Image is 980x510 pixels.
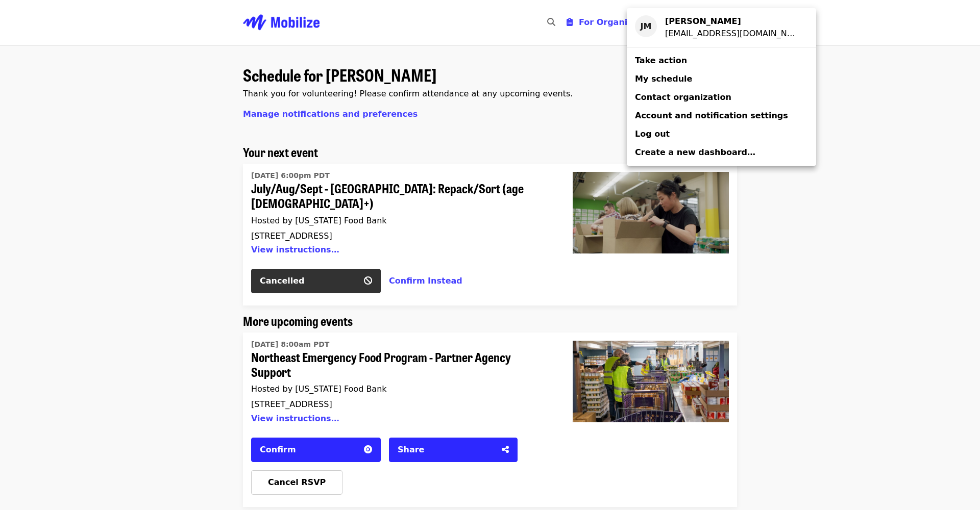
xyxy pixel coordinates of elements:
[627,125,816,143] a: Log out
[665,16,741,26] strong: [PERSON_NAME]
[627,107,816,125] a: Account and notification settings
[635,74,692,84] span: My schedule
[635,129,670,139] span: Log out
[627,12,816,43] a: JM[PERSON_NAME][EMAIL_ADDRESS][DOMAIN_NAME]
[665,28,800,40] div: jamesmaldonado68@gmail.com
[627,88,816,107] a: Contact organization
[635,111,788,120] span: Account and notification settings
[635,147,755,157] span: Create a new dashboard…
[635,56,687,65] span: Take action
[627,52,816,70] a: Take action
[627,143,816,162] a: Create a new dashboard…
[627,70,816,88] a: My schedule
[635,92,731,102] span: Contact organization
[665,15,800,28] div: James Maldonado
[635,15,657,37] div: JM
